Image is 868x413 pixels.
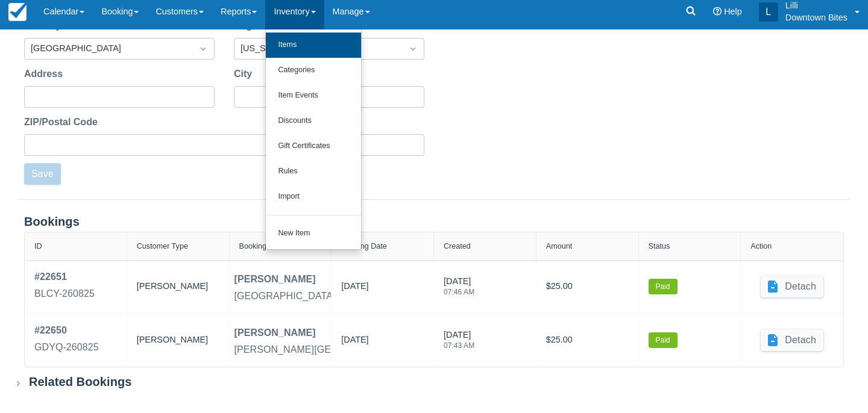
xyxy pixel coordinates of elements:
div: Related Bookings [29,374,132,390]
p: Downtown Bites [785,11,848,23]
span: Dropdown icon [197,43,209,55]
a: Discounts [266,108,361,134]
label: Paid [649,279,678,294]
div: [DATE] [341,280,368,298]
div: Customer Type [137,242,188,250]
a: Items [266,33,361,58]
a: New Item [266,221,361,246]
a: Item Events [266,83,361,108]
div: [PERSON_NAME] [234,272,316,287]
label: Address [24,67,68,81]
div: 07:43 AM [444,342,474,349]
div: Amount [546,242,572,250]
div: [PERSON_NAME] [137,323,219,357]
ul: Inventory [265,29,362,250]
label: City [234,67,257,81]
a: Import [266,184,361,210]
div: # 22651 [34,270,95,284]
div: ID [34,242,42,250]
div: # 22650 [34,323,99,338]
div: [PERSON_NAME] [137,270,219,303]
div: BLCY-260825 [34,287,95,301]
div: [GEOGRAPHIC_DATA], [GEOGRAPHIC_DATA][PERSON_NAME] - Dinner [234,289,560,303]
label: Paid [649,332,678,348]
div: Booking [239,242,267,250]
a: #22650GDYQ-260825 [34,323,99,357]
div: $25.00 [546,323,629,357]
div: Created [444,242,471,250]
span: Help [724,7,742,16]
span: Dropdown icon [407,43,419,55]
img: checkfront-main-nav-mini-logo.png [8,3,27,21]
div: Status [649,242,670,250]
a: Rules [266,159,361,184]
a: Gift Certificates [266,134,361,159]
a: #22651BLCY-260825 [34,270,95,303]
div: GDYQ-260825 [34,340,99,355]
button: Detach [761,276,823,297]
div: L [759,2,778,22]
div: $25.00 [546,270,629,303]
i: Help [713,7,722,16]
button: Detach [761,329,823,351]
div: [PERSON_NAME][GEOGRAPHIC_DATA], [PERSON_NAME] [234,343,501,357]
div: 07:46 AM [444,288,474,296]
label: ZIP/Postal Code [24,115,102,129]
div: Action [750,242,772,250]
div: Bookings [24,214,844,229]
div: [DATE] [341,334,368,352]
div: [DATE] [444,329,474,356]
div: [PERSON_NAME] [234,326,316,340]
a: Categories [266,58,361,83]
div: Booking Date [341,242,387,250]
div: [DATE] [444,275,474,303]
